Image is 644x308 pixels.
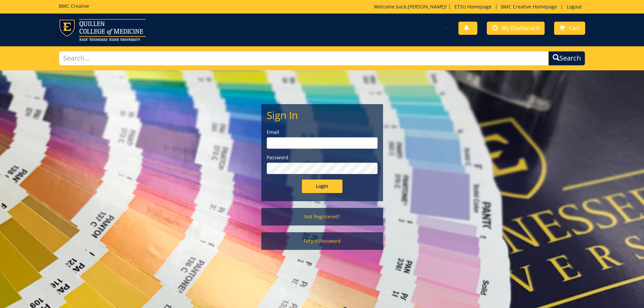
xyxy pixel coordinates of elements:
[267,110,378,121] h2: Sign In
[451,3,495,10] a: ETSU Homepage
[487,22,545,35] a: My Dashboard
[502,24,539,32] span: My Dashboard
[261,208,383,226] a: Not Registered?
[554,22,585,35] a: Cart
[267,154,378,161] label: Password
[59,19,146,41] img: ETSU logo
[302,180,342,193] input: Login
[59,3,89,8] h5: BMC Creative
[59,51,549,66] input: Search...
[563,3,585,10] a: Logout
[408,3,446,10] a: [PERSON_NAME]
[548,51,585,66] button: Search
[267,129,378,136] label: Email
[498,3,560,10] a: BMC Creative Homepage
[261,232,383,250] a: Forgot Password
[374,3,585,10] p: Welcome back, ! | | |
[569,24,580,32] span: Cart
